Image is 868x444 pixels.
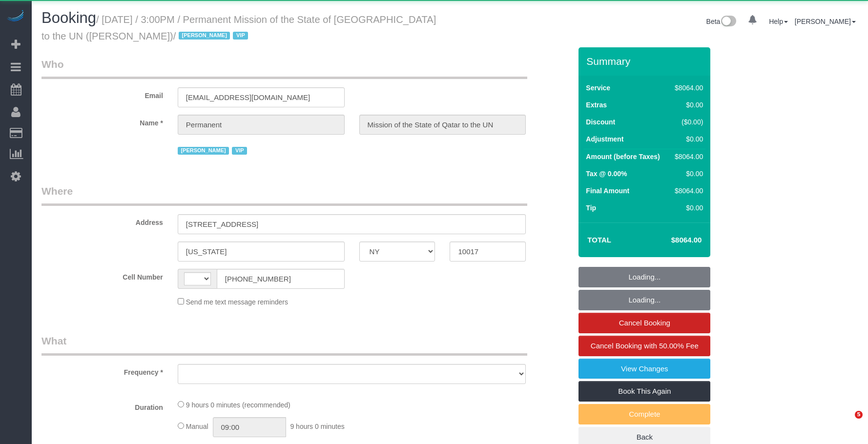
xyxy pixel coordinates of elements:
[855,411,863,419] span: 5
[41,57,527,79] legend: Who
[586,203,596,213] label: Tip
[586,117,615,127] label: Discount
[178,242,345,262] input: City
[359,115,526,135] input: Last Name
[579,381,710,402] a: Book This Again
[34,115,170,128] label: Name *
[173,31,251,41] span: /
[720,16,736,28] img: New interface
[179,32,230,40] span: [PERSON_NAME]
[579,359,710,379] a: View Changes
[672,203,703,213] div: $0.00
[34,399,170,412] label: Duration
[586,83,610,93] label: Service
[290,423,344,430] span: 9 hours 0 minutes
[178,147,229,155] span: [PERSON_NAME]
[672,134,703,144] div: $0.00
[587,236,611,244] strong: Total
[672,169,703,179] div: $0.00
[178,87,345,107] input: Email
[41,184,527,206] legend: Where
[186,423,208,430] span: Manual
[34,214,170,227] label: Address
[586,100,607,110] label: Extras
[186,298,288,306] span: Send me text message reminders
[586,152,660,161] label: Amount (before Taxes)
[586,169,627,179] label: Tax @ 0.00%
[217,269,345,289] input: Cell Number
[6,10,25,23] img: Automaid Logo
[186,401,290,409] span: 9 hours 0 minutes (recommended)
[579,336,710,356] a: Cancel Booking with 50.00% Fee
[579,313,710,333] a: Cancel Booking
[672,117,703,127] div: ($0.00)
[232,147,247,155] span: VIP
[41,334,527,356] legend: What
[642,236,702,244] h4: $8064.00
[41,14,436,41] small: / [DATE] / 3:00PM / Permanent Mission of the State of [GEOGRAPHIC_DATA] to the UN ([PERSON_NAME])
[233,32,248,40] span: VIP
[586,56,705,67] h3: Summary
[672,83,703,93] div: $8064.00
[586,134,623,144] label: Adjustment
[34,269,170,282] label: Cell Number
[178,115,345,135] input: First Name
[34,87,170,101] label: Email
[835,411,858,434] iframe: Intercom live chat
[672,186,703,196] div: $8064.00
[41,9,96,26] span: Booking
[795,18,856,25] a: [PERSON_NAME]
[672,100,703,110] div: $0.00
[450,242,526,262] input: Zip Code
[769,18,788,25] a: Help
[34,364,170,377] label: Frequency *
[672,152,703,161] div: $8064.00
[706,18,737,25] a: Beta
[591,342,699,350] span: Cancel Booking with 50.00% Fee
[586,186,629,196] label: Final Amount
